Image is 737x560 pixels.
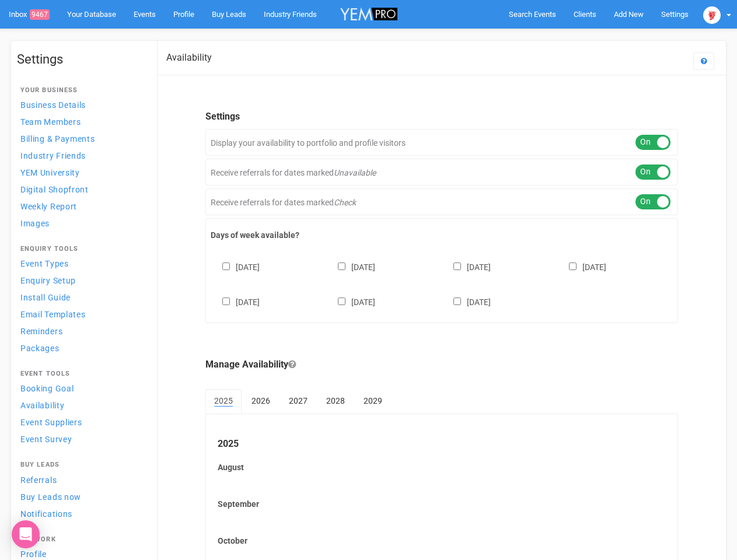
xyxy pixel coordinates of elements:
[17,506,145,521] a: Notifications
[17,272,145,288] a: Enquiry Setup
[17,97,145,113] a: Business Details
[211,260,260,273] label: [DATE]
[334,168,376,177] em: Unavailable
[20,168,80,177] span: YEM University
[17,431,145,447] a: Event Survey
[205,358,678,372] legend: Manage Availability
[20,134,95,143] span: Billing & Payments
[17,472,145,488] a: Referrals
[614,10,644,19] span: Add New
[20,293,71,302] span: Install Guide
[280,389,316,412] a: 2027
[442,295,491,308] label: [DATE]
[20,87,142,94] h4: Your Business
[222,262,230,270] input: [DATE]
[20,259,69,268] span: Event Types
[20,185,89,194] span: Digital Shopfront
[17,181,145,197] a: Digital Shopfront
[20,401,64,410] span: Availability
[17,114,145,129] a: Team Members
[20,461,142,468] h4: Buy Leads
[326,260,375,273] label: [DATE]
[20,509,72,519] span: Notifications
[243,389,279,412] a: 2026
[218,535,666,547] label: October
[17,306,145,322] a: Email Templates
[17,397,145,413] a: Availability
[20,219,50,228] span: Images
[569,262,577,270] input: [DATE]
[211,295,260,308] label: [DATE]
[20,370,142,377] h4: Event Tools
[20,536,142,543] h4: Network
[20,117,81,127] span: Team Members
[166,52,212,63] h2: Availability
[17,52,145,66] h1: Settings
[205,159,678,185] div: Receive referrals for dates marked
[17,198,145,214] a: Weekly Report
[218,437,666,451] legend: 2025
[17,323,145,339] a: Reminders
[509,10,556,19] span: Search Events
[20,202,77,211] span: Weekly Report
[20,246,142,253] h4: Enquiry Tools
[17,164,145,180] a: YEM University
[453,262,461,270] input: [DATE]
[17,340,145,356] a: Packages
[338,262,345,270] input: [DATE]
[20,435,72,444] span: Event Survey
[30,9,50,20] span: 9467
[442,260,491,273] label: [DATE]
[211,229,673,241] label: Days of week available?
[703,6,721,24] img: open-uri20250107-2-1pbi2ie
[205,129,678,156] div: Display your availability to portfolio and profile visitors
[20,384,74,393] span: Booking Goal
[17,289,145,305] a: Install Guide
[17,489,145,505] a: Buy Leads now
[20,418,82,427] span: Event Suppliers
[218,461,666,473] label: August
[17,256,145,271] a: Event Types
[557,260,606,273] label: [DATE]
[205,188,678,215] div: Receive referrals for dates marked
[453,297,461,305] input: [DATE]
[17,414,145,430] a: Event Suppliers
[17,380,145,396] a: Booking Goal
[317,389,354,412] a: 2028
[355,389,391,412] a: 2029
[326,295,375,308] label: [DATE]
[20,310,86,319] span: Email Templates
[17,131,145,146] a: Billing & Payments
[338,297,345,305] input: [DATE]
[20,327,62,336] span: Reminders
[334,198,356,207] em: Check
[12,520,40,548] div: Open Intercom Messenger
[574,10,596,19] span: Clients
[20,100,86,110] span: Business Details
[222,297,230,305] input: [DATE]
[20,344,60,353] span: Packages
[17,215,145,231] a: Images
[20,276,76,285] span: Enquiry Setup
[218,498,666,510] label: September
[17,148,145,163] a: Industry Friends
[205,389,242,414] a: 2025
[205,110,678,124] legend: Settings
